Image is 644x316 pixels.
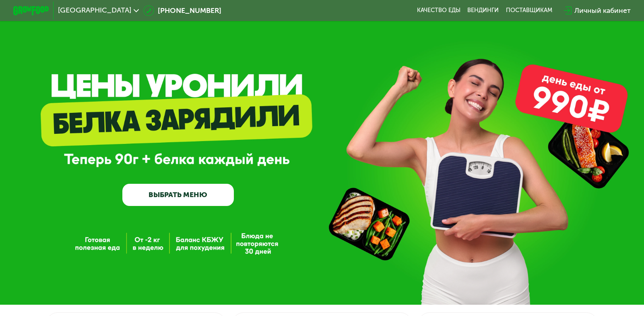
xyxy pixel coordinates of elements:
[506,7,552,14] div: поставщикам
[574,5,631,16] div: Личный кабинет
[58,7,131,14] span: [GEOGRAPHIC_DATA]
[417,7,460,14] a: Качество еды
[467,7,499,14] a: Вендинги
[143,5,221,16] a: [PHONE_NUMBER]
[122,184,234,206] a: ВЫБРАТЬ МЕНЮ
